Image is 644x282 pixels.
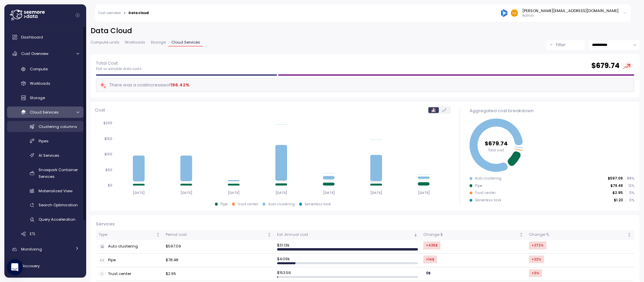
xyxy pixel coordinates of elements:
[30,231,36,236] span: ETL
[526,230,634,240] th: Change %Not sorted
[522,8,619,13] div: [PERSON_NAME][EMAIL_ADDRESS][DOMAIN_NAME]
[100,81,190,89] div: There was a cost increase of
[30,81,50,86] span: Workloads
[103,121,112,126] tspan: $200
[39,202,78,208] span: Search Optimization
[163,267,274,281] td: $2.95
[7,259,23,275] div: Open Intercom Messenger
[21,51,48,56] span: Cost Overview
[470,108,634,114] div: Aggregated cost breakdown
[163,254,274,267] td: $78.48
[626,191,634,195] p: 0 %
[7,150,84,161] a: AI Services
[612,191,623,195] p: $2.95
[104,137,112,141] tspan: $150
[475,191,496,195] div: Trust center
[423,232,518,238] div: Change $
[133,191,145,195] tspan: [DATE]
[99,243,160,250] div: Auto clustering
[608,176,623,181] p: $597.09
[39,167,78,179] span: Snowpark Container Services
[275,191,287,195] tspan: [DATE]
[274,240,421,254] td: $ 31.13k
[475,198,501,203] div: Serverless task
[529,256,544,263] div: +22 %
[591,61,620,71] h2: $ 679.74
[7,259,84,273] a: Discovery
[501,9,508,16] img: 684936bde12995657316ed44.PNG
[30,66,48,72] span: Compute
[421,230,526,240] th: Change $Not sorted
[91,41,119,44] span: Compute units
[7,214,84,225] a: Query Acceleration
[268,202,295,207] div: Auto clustering
[128,11,149,15] div: Data cloud
[522,13,619,18] p: Admin
[21,263,40,269] span: Discovery
[95,107,105,114] p: Cost
[7,228,84,239] a: ETL
[99,232,155,238] div: Type
[180,191,192,195] tspan: [DATE]
[96,230,163,240] th: TypeNot sorted
[105,168,112,172] tspan: $50
[485,139,508,147] tspan: $679.74
[475,176,501,181] div: Auto clustering
[274,254,421,267] td: $ 4.09k
[529,269,542,277] div: +3 %
[30,95,45,100] span: Storage
[7,30,84,44] a: Dashboard
[418,191,429,195] tspan: [DATE]
[556,42,566,48] p: Filter
[171,41,200,44] span: Cloud Services
[151,41,166,44] span: Storage
[423,241,440,249] div: +436 $
[96,221,634,227] div: Services
[39,153,59,158] span: AI Services
[274,230,421,240] th: Est. Annual costSorted descending
[123,11,126,15] div: >
[546,40,585,50] button: Filter
[7,185,84,196] a: Materialized View
[529,241,546,249] div: +272 %
[7,200,84,211] a: Search Optimization
[610,184,623,188] p: $78.48
[488,148,504,152] tspan: Total cost
[156,232,160,237] div: Not sorted
[21,246,42,252] span: Monitoring
[475,184,482,188] div: Pipe
[511,9,518,16] img: 017aaa7af6563226eb73e226eb4f2070
[614,198,623,203] p: $1.23
[370,191,382,195] tspan: [DATE]
[39,138,49,144] span: Pipes
[73,13,82,18] button: Collapse navigation
[7,64,84,75] a: Compute
[626,184,634,188] p: 12 %
[99,257,160,264] div: Pipe
[7,243,84,256] a: Monitoring
[108,184,112,188] tspan: $0
[626,176,634,181] p: 88 %
[163,230,274,240] th: Period costNot sorted
[626,198,634,203] p: 0 %
[21,34,43,40] span: Dashboard
[96,67,142,71] p: Flat vs variable data costs
[267,232,272,237] div: Not sorted
[30,110,59,115] span: Cloud Services
[529,232,626,238] div: Change %
[519,232,524,237] div: Not sorted
[627,232,632,237] div: Not sorted
[170,82,190,88] div: 196.42 %
[39,217,75,222] span: Query Acceleration
[220,202,228,207] div: Pipe
[7,164,84,182] a: Snowpark Container Services
[7,121,84,132] a: Clustering columns
[104,152,112,157] tspan: $100
[7,135,84,146] a: Pipes
[99,271,160,277] div: Trust center
[305,202,331,207] div: Serverless task
[274,267,421,281] td: $ 153.56
[7,47,84,60] a: Cost Overview
[323,191,334,195] tspan: [DATE]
